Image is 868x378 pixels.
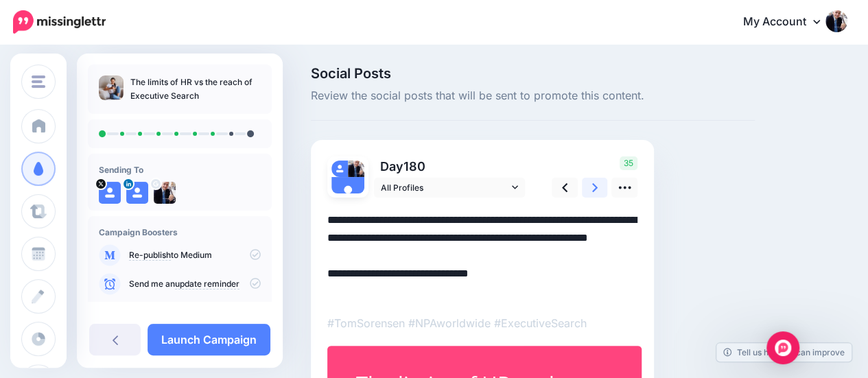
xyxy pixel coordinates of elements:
img: user_default_image.png [99,182,121,204]
a: All Profiles [374,178,525,198]
p: to Medium [129,249,261,261]
a: Tell us how we can improve [716,343,852,362]
img: Missinglettr [13,10,106,34]
span: Social Posts [311,67,755,80]
span: 180 [403,159,425,174]
a: update reminder [175,279,239,290]
p: Send me an [129,278,261,290]
img: menu.png [32,75,45,88]
a: My Account [729,5,847,39]
p: The limits of HR vs the reach of Executive Search [130,75,261,103]
h4: Sending To [99,165,261,175]
img: user_default_image.png [331,161,348,177]
h4: Campaign Boosters [99,227,261,237]
img: 8aa56add5ebff99e3b819ea759028bce_thumb.jpg [99,75,124,100]
a: Re-publish [129,250,171,261]
span: Review the social posts that will be sent to promote this content. [311,87,755,105]
img: AFdZucrKEuoQCMYjgyhj5Nvq4Wg1Gm5Pd5lD_fzQnukju14-W6OjKy9yWzuPD6K2LwBRXXDYP722OAQWZHAgpMpKVg-YKO9py... [348,161,364,177]
img: AFdZucrKEuoQCMYjgyhj5Nvq4Wg1Gm5Pd5lD_fzQnukju14-W6OjKy9yWzuPD6K2LwBRXXDYP722OAQWZHAgpMpKVg-YKO9py... [154,182,176,204]
div: Open Intercom Messenger [766,331,799,364]
p: #TomSorensen #NPAworldwide #ExecutiveSearch [327,314,637,332]
p: Day [374,156,527,176]
img: user_default_image.png [331,177,364,210]
img: user_default_image.png [126,182,148,204]
span: 35 [620,156,637,170]
span: All Profiles [381,180,508,195]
